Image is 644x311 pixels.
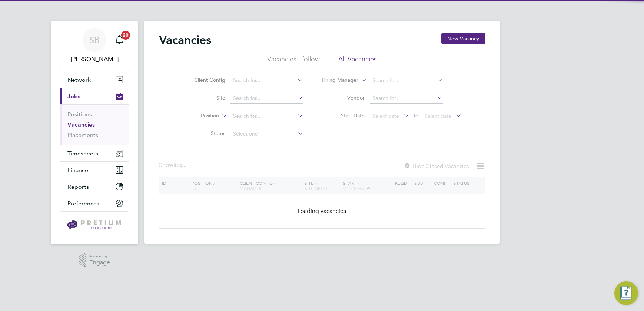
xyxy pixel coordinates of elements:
button: Jobs [60,88,129,104]
nav: Main navigation [51,21,138,244]
button: Preferences [60,195,129,211]
span: Select date [425,113,451,119]
span: ... [182,161,186,169]
label: Hiring Manager [316,77,358,84]
button: Engage Resource Center [614,281,638,305]
span: Select date [372,113,399,119]
span: 20 [121,31,130,40]
label: Site [183,94,225,101]
input: Search for... [370,93,443,104]
span: Timesheets [67,150,98,157]
label: Status [183,130,225,137]
a: Vacancies [67,121,95,128]
a: 20 [112,28,127,52]
input: Search for... [230,93,303,104]
input: Search for... [370,76,443,86]
span: Finance [67,167,88,174]
span: Powered by [89,253,110,260]
img: pretium-logo-retina.png [65,219,123,231]
span: To [411,111,421,120]
h2: Vacancies [159,33,211,47]
span: Network [67,76,91,83]
li: Vacancies I follow [267,55,320,68]
span: Reports [67,183,89,190]
label: Client Config [183,77,225,83]
button: Reports [60,178,129,195]
a: Positions [67,111,92,118]
label: Vendor [322,94,365,101]
span: Jobs [67,93,80,100]
input: Search for... [230,76,303,86]
div: Jobs [60,104,129,145]
input: Search for... [230,111,303,121]
span: Engage [89,260,110,266]
span: SB [89,35,100,45]
li: All Vacancies [338,55,377,68]
button: New Vacancy [441,33,485,44]
button: Finance [60,162,129,178]
div: Showing [159,161,188,169]
label: Hide Closed Vacancies [404,163,469,170]
span: Sasha Baird [60,55,129,64]
a: Powered byEngage [79,253,110,267]
input: Select one [230,129,303,139]
label: Start Date [322,112,365,119]
a: Placements [67,131,98,138]
a: SB[PERSON_NAME] [60,28,129,64]
a: Go to home page [60,219,129,231]
button: Network [60,71,129,88]
label: Position [176,112,219,120]
button: Timesheets [60,145,129,161]
span: Preferences [67,200,99,207]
